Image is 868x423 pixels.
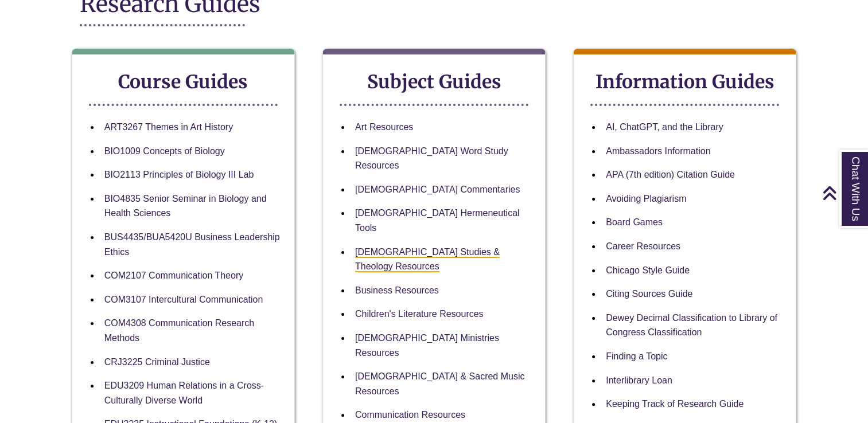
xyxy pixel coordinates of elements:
strong: Information Guides [595,70,774,93]
a: Children's Literature Resources [355,309,484,319]
a: Citing Sources Guide [606,289,692,299]
a: AI, ChatGPT, and the Library [606,122,723,132]
a: Keeping Track of Research Guide [606,399,744,409]
a: COM2107 Communication Theory [104,271,243,280]
a: Art Resources [355,122,413,132]
strong: Course Guides [118,70,248,93]
a: BIO1009 Concepts of Biology [104,146,225,156]
a: Finding a Topic [606,351,667,361]
a: BUS4435/BUA5420U Business Leadership Ethics [104,232,280,257]
strong: Subject Guides [367,70,501,93]
a: Dewey Decimal Classification to Library of Congress Classification [606,313,777,338]
a: APA (7th edition) Citation Guide [606,170,735,179]
a: Interlibrary Loan [606,375,672,385]
a: EDU3209 Human Relations in a Cross-Culturally Diverse World [104,381,264,405]
a: Business Resources [355,285,439,295]
a: [DEMOGRAPHIC_DATA] & Sacred Music Resources [355,371,524,396]
a: [DEMOGRAPHIC_DATA] Hermeneutical Tools [355,208,520,233]
a: ART3267 Themes in Art History [104,122,233,132]
a: Communication Resources [355,410,465,420]
a: [DEMOGRAPHIC_DATA] Ministries Resources [355,333,499,358]
a: Board Games [606,217,663,227]
a: [DEMOGRAPHIC_DATA] Commentaries [355,185,520,194]
a: Ambassadors Information [606,146,710,156]
a: COM4308 Communication Research Methods [104,318,254,343]
a: COM3107 Intercultural Communication [104,295,263,304]
a: BIO2113 Principles of Biology III Lab [104,170,254,179]
a: Back to Top [822,185,865,201]
a: Career Resources [606,241,680,251]
a: [DEMOGRAPHIC_DATA] Studies & Theology Resources [355,247,500,273]
a: BIO4835 Senior Seminar in Biology and Health Sciences [104,194,267,218]
a: CRJ3225 Criminal Justice [104,357,210,367]
a: Avoiding Plagiarism [606,194,686,203]
a: Chicago Style Guide [606,265,690,275]
a: [DEMOGRAPHIC_DATA] Word Study Resources [355,146,508,171]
